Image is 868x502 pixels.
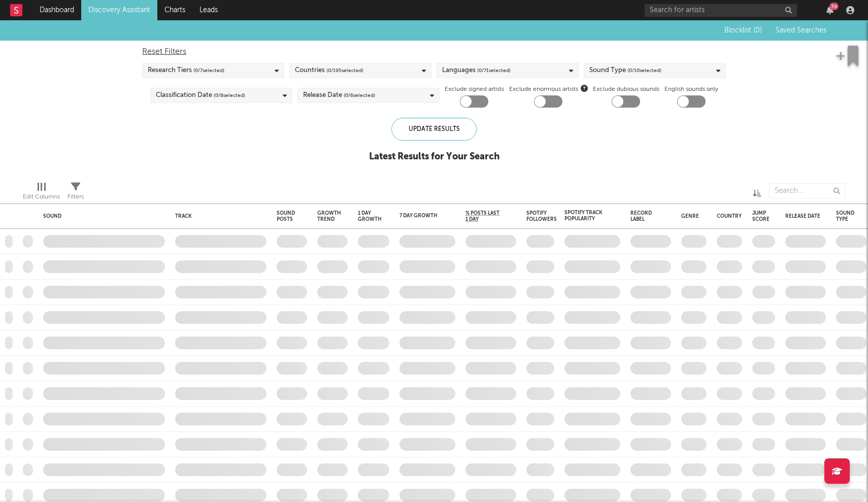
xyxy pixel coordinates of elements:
span: ( 0 / 6 selected) [344,89,375,102]
div: Filters [68,178,84,208]
div: Latest Results for Your Search [369,151,499,163]
button: Exclude enormous artists [581,83,588,93]
div: Jump Score [752,210,770,222]
div: Edit Columns [23,191,60,203]
span: ( 0 / 195 selected) [326,64,363,77]
div: Record Label [630,210,656,222]
div: 1 Day Growth [358,210,382,222]
span: ( 0 / 10 selected) [627,64,661,77]
div: Countries [295,64,363,77]
div: Sound Type [589,64,661,77]
div: Languages [442,64,511,77]
span: Blocklist [724,27,762,34]
label: English sounds only [664,83,718,95]
button: 39 [826,6,833,14]
span: Exclude enormous artists [509,83,588,95]
div: Genre [681,213,699,219]
div: Release Date [785,213,821,219]
label: Exclude dubious sounds [593,83,659,95]
span: ( 0 / 8 selected) [214,89,245,102]
div: 39 [829,3,839,10]
div: Classification Date [156,89,245,102]
div: Research Tiers [148,64,224,77]
div: 7 Day Growth [399,213,440,219]
div: Track [175,213,261,219]
label: Exclude signed artists [445,83,504,95]
span: % Posts Last 1 Day [465,210,501,222]
div: Spotify Track Popularity [564,210,605,222]
div: Edit Columns [23,178,60,208]
span: ( 0 / 71 selected) [477,64,511,77]
span: ( 0 ) [753,27,762,34]
div: Sound [43,213,160,219]
div: Spotify Followers [526,210,557,222]
div: Update Results [391,118,477,141]
div: Sound Type [836,210,854,222]
span: ( 0 / 7 selected) [193,64,224,77]
button: Saved Searches [773,26,828,35]
div: Release Date [303,89,375,102]
div: Reset Filters [142,46,726,58]
span: Saved Searches [776,27,828,34]
div: Growth Trend [317,210,343,222]
input: Search for artists [645,4,797,17]
div: Country [717,213,742,219]
div: Sound Posts [277,210,295,222]
div: Filters [68,191,84,203]
input: Search... [769,183,845,198]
